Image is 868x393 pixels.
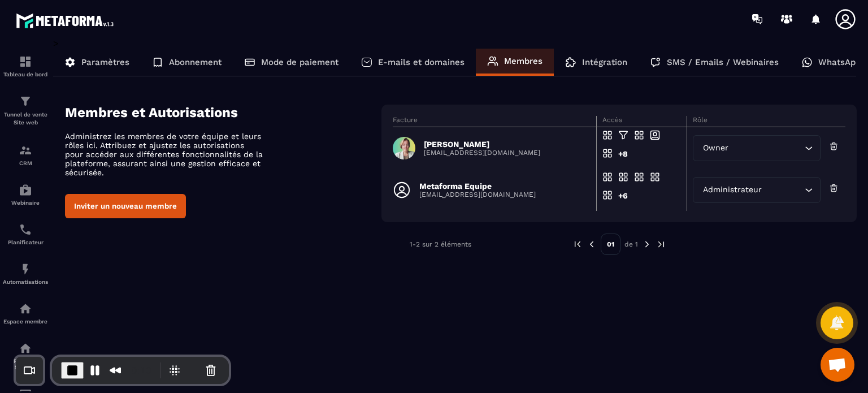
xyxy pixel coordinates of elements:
div: Search for option [693,135,820,161]
p: Membres [504,56,542,66]
img: logo [16,10,118,31]
p: Espace membre [3,318,48,325]
img: automations [19,183,32,197]
th: Accès [597,116,687,127]
p: E-mails et domaines [378,57,465,67]
p: Paramètres [81,57,129,67]
img: formation [19,94,32,108]
a: automationsautomationsAutomatisations [3,254,48,293]
div: Ouvrir le chat [821,348,854,382]
a: automationsautomationsEspace membre [3,293,48,333]
p: [EMAIL_ADDRESS][DOMAIN_NAME] [424,149,540,157]
p: SMS / Emails / Webinaires [667,57,779,67]
input: Search for option [764,184,801,196]
img: prev [587,239,597,249]
a: automationsautomationsWebinaire [3,175,48,214]
img: next [656,239,666,249]
img: automations [19,302,32,316]
span: Administrateur [700,184,764,196]
p: Metaforma Equipe [419,182,536,191]
p: de 1 [624,240,638,249]
h4: Membres et Autorisations [65,105,381,120]
p: Intégration [582,57,627,67]
img: formation [19,144,32,157]
a: schedulerschedulerPlanificateur [3,214,48,254]
p: Automatisations [3,279,48,285]
input: Search for option [731,142,801,154]
span: Owner [700,142,731,154]
a: formationformationTableau de bord [3,46,48,86]
div: Search for option [693,177,820,203]
img: automations [19,262,32,276]
th: Facture [393,116,596,127]
p: Webinaire [3,200,48,206]
p: Tunnel de vente Site web [3,111,48,127]
a: social-networksocial-networkRéseaux Sociaux [3,333,48,379]
p: Tableau de bord [3,71,48,77]
img: social-network [19,342,32,355]
p: [PERSON_NAME] [424,140,540,149]
p: WhatsApp [818,57,861,67]
p: 01 [601,234,620,255]
p: Abonnement [169,57,222,67]
th: Rôle [687,116,845,127]
div: +6 [618,190,628,208]
img: prev [572,239,583,249]
p: Réseaux Sociaux [3,358,48,370]
button: Inviter un nouveau membre [65,194,186,218]
a: formationformationCRM [3,135,48,175]
a: formationformationTunnel de vente Site web [3,86,48,135]
div: +8 [618,148,628,166]
p: Administrez les membres de votre équipe et leurs rôles ici. Attribuez et ajustez les autorisation... [65,132,263,177]
p: CRM [3,160,48,166]
p: [EMAIL_ADDRESS][DOMAIN_NAME] [419,191,536,198]
img: formation [19,55,32,68]
p: Mode de paiement [261,57,338,67]
div: > [53,38,857,272]
p: Planificateur [3,239,48,245]
img: next [642,239,652,249]
img: scheduler [19,223,32,236]
p: 1-2 sur 2 éléments [410,240,471,248]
